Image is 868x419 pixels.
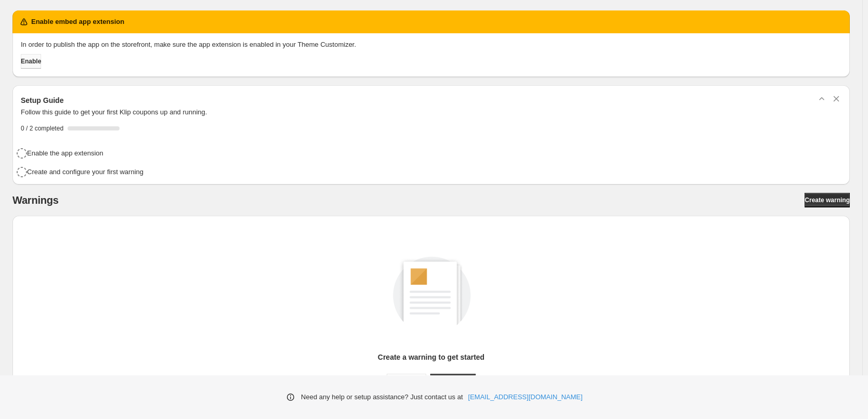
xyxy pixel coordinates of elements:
[805,196,850,204] span: Create warning
[31,17,124,27] h2: Enable embed app extension
[387,374,427,388] a: Learn tutorial
[21,107,841,117] p: Follow this guide to get your first Klip coupons up and running.
[21,57,41,66] span: Enable
[21,124,63,133] span: 0 / 2 completed
[21,40,841,50] p: In order to publish the app on the storefront, make sure the app extension is enabled in your The...
[21,54,41,69] button: Enable
[27,167,143,177] h4: Create and configure your first warning
[12,194,59,206] h2: Warnings
[468,392,583,402] a: [EMAIL_ADDRESS][DOMAIN_NAME]
[378,352,484,362] p: Create a warning to get started
[805,193,850,207] a: Create warning
[27,148,103,159] h4: Enable the app extension
[430,374,476,388] a: Create warning
[21,95,63,106] h3: Setup Guide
